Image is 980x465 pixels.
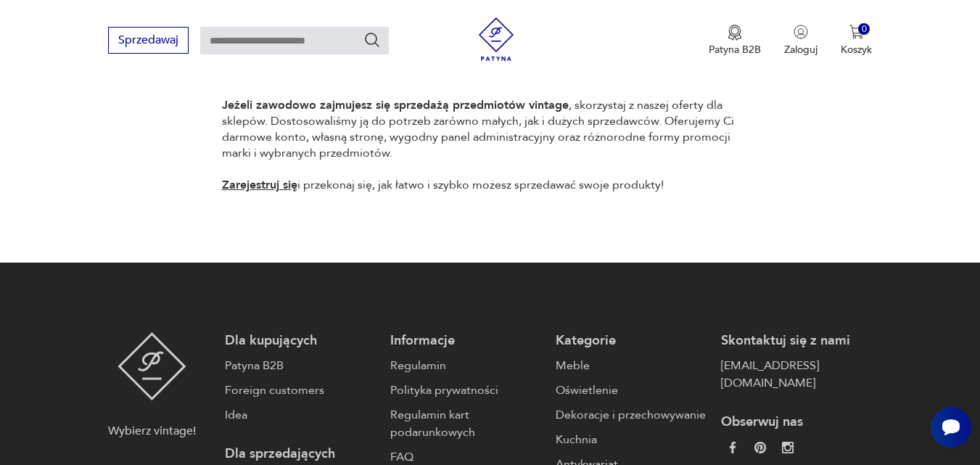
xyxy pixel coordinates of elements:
p: Koszyk [841,43,872,57]
p: Obserwuj nas [721,413,872,431]
a: Dekoracje i przechowywanie [556,406,707,424]
p: Informacje [390,332,541,350]
a: Ikona medaluPatyna B2B [709,25,761,57]
button: Zaloguj [784,25,818,57]
p: Dla kupujących [225,332,376,350]
a: [EMAIL_ADDRESS][DOMAIN_NAME] [721,357,872,392]
button: 0Koszyk [841,25,872,57]
p: Zaloguj [784,43,818,57]
img: da9060093f698e4c3cedc1453eec5031.webp [727,442,738,453]
img: Ikona koszyka [849,25,864,39]
p: Kategorie [556,332,707,350]
strong: Jeżeli zawodowo zajmujesz się sprzedażą przedmiotów vintage [222,97,569,113]
p: Dla sprzedających [225,445,376,463]
img: 37d27d81a828e637adc9f9cb2e3d3a8a.webp [754,442,766,453]
p: , skorzystaj z naszej oferty dla sklepów. Dostosowaliśmy ją do potrzeb zarówno małych, jak i duży... [222,97,759,161]
a: Polityka prywatności [390,382,541,399]
img: Ikonka użytkownika [794,25,808,39]
a: Regulamin [390,357,541,374]
img: Ikona medalu [728,25,742,41]
a: Idea [225,406,376,424]
img: Patyna - sklep z meblami i dekoracjami vintage [118,332,186,400]
p: Skontaktuj się z nami [721,332,872,350]
a: Oświetlenie [556,382,707,399]
div: 0 [858,23,870,36]
p: Patyna B2B [709,43,761,57]
a: Regulamin kart podarunkowych [390,406,541,441]
img: c2fd9cf7f39615d9d6839a72ae8e59e5.webp [782,442,794,453]
a: Foreign customers [225,382,376,399]
img: Patyna - sklep z meblami i dekoracjami vintage [474,17,518,61]
iframe: Smartsupp widget button [931,407,971,448]
p: i przekonaj się, jak łatwo i szybko możesz sprzedawać swoje produkty! [222,177,759,193]
p: Wybierz vintage! [108,422,196,440]
a: Patyna B2B [225,357,376,374]
a: Meble [556,357,707,374]
a: Sprzedawaj [108,36,189,46]
button: Sprzedawaj [108,27,189,54]
a: Zarejestruj się [222,177,297,193]
a: Kuchnia [556,431,707,448]
button: Szukaj [363,31,381,49]
button: Patyna B2B [709,25,761,57]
